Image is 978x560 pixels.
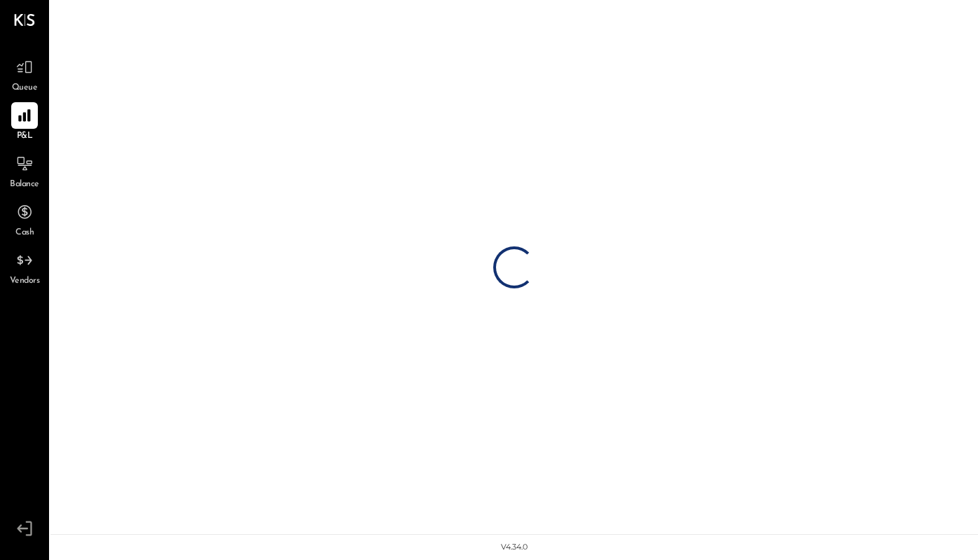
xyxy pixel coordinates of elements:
[1,54,48,94] a: Queue
[1,247,48,288] a: Vendors
[1,102,48,143] a: P&L
[15,227,34,239] span: Cash
[10,178,39,191] span: Balance
[1,150,48,191] a: Balance
[501,542,528,553] div: v 4.34.0
[1,199,48,239] a: Cash
[12,82,38,94] span: Queue
[17,130,33,143] span: P&L
[10,275,40,288] span: Vendors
